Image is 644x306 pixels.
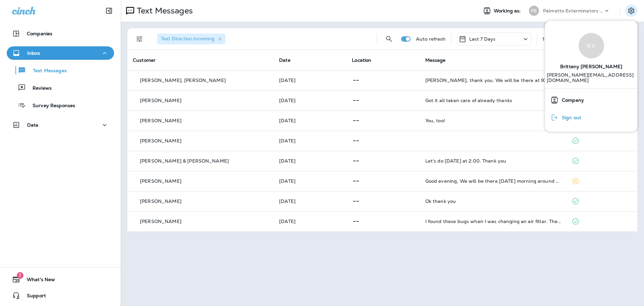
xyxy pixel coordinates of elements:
[17,272,23,279] span: 7
[7,98,114,112] button: Survey Responses
[547,72,636,88] p: [PERSON_NAME][EMAIL_ADDRESS][DOMAIN_NAME]
[545,26,637,88] a: B UBritteny [PERSON_NAME] [PERSON_NAME][EMAIL_ADDRESS][DOMAIN_NAME]
[425,78,561,83] div: Jason, thank you. We will be there at 930 am Wednesday to pull all the Tyvek and tape on the firs...
[416,36,446,42] p: Auto refresh
[279,199,341,204] p: Aug 26, 2025 02:07 PM
[100,4,118,17] button: Collapse Sidebar
[545,91,637,109] button: Company
[7,118,114,132] button: Data
[529,6,539,16] div: PE
[469,36,496,42] p: Last 7 Days
[352,57,371,63] span: Location
[625,5,637,17] button: Settings
[425,219,561,224] div: I found these bugs when I was changing an air filter. They are dead. Are these termites?
[425,57,446,63] span: Message
[140,78,226,83] p: [PERSON_NAME], [PERSON_NAME]
[26,68,67,74] p: Text Messages
[548,93,635,107] a: Company
[425,158,561,164] div: Let's do Friday at 2:00. Thank you
[279,178,341,184] p: Aug 27, 2025 05:26 PM
[140,219,181,224] p: [PERSON_NAME]
[279,118,341,123] p: Aug 28, 2025 04:17 PM
[26,103,75,109] p: Survey Responses
[382,32,396,46] button: Search Messages
[27,50,40,56] p: Inbox
[20,277,55,285] span: What's New
[140,178,181,184] p: [PERSON_NAME]
[558,97,584,103] span: Company
[579,33,604,58] div: B U
[425,178,561,184] div: Good evening, We will be there Friday morning around 830 open this up
[560,58,622,72] span: Britteny [PERSON_NAME]
[545,109,637,126] button: Sign out
[7,46,114,60] button: Inbox
[161,36,214,42] span: Text Direction : Incoming
[279,57,290,63] span: Date
[7,63,114,77] button: Text Messages
[140,118,181,123] p: [PERSON_NAME]
[543,8,603,13] p: Palmetto Exterminators LLC
[20,293,46,301] span: Support
[133,57,156,63] span: Customer
[7,289,114,302] button: Support
[425,199,561,204] div: Ok thank you
[140,199,181,204] p: [PERSON_NAME]
[27,122,39,128] p: Data
[558,115,581,121] span: Sign out
[7,27,114,40] button: Companies
[7,81,114,95] button: Reviews
[140,158,229,164] p: [PERSON_NAME] & [PERSON_NAME]
[279,138,341,143] p: Aug 28, 2025 12:26 PM
[425,98,561,103] div: Got it all taken care of already thanks
[133,32,146,46] button: Filters
[494,8,522,14] span: Working as:
[27,31,52,36] p: Companies
[542,36,550,42] div: 1 - 8
[279,219,341,224] p: Aug 26, 2025 01:59 PM
[157,34,225,44] div: Text Direction:Incoming
[279,78,341,83] p: Aug 30, 2025 09:38 AM
[425,118,561,123] div: You, too!
[279,158,341,164] p: Aug 28, 2025 08:01 AM
[279,98,341,103] p: Aug 29, 2025 03:06 PM
[140,138,181,143] p: [PERSON_NAME]
[7,273,114,286] button: 7What's New
[134,6,193,16] p: Text Messages
[26,85,52,92] p: Reviews
[140,98,181,103] p: [PERSON_NAME]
